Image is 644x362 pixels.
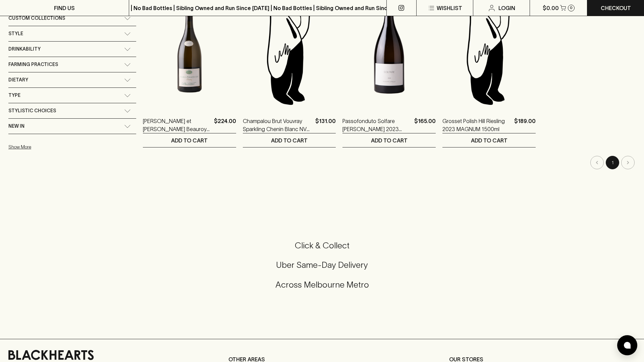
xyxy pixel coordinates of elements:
[8,14,65,22] span: Custom Collections
[8,122,24,130] span: New In
[371,136,408,144] p: ADD TO CART
[8,26,136,41] div: Style
[8,119,136,134] div: New In
[143,133,236,147] button: ADD TO CART
[624,342,631,349] img: bubble-icon
[243,133,336,147] button: ADD TO CART
[8,107,56,115] span: Stylistic Choices
[8,279,636,290] h5: Across Melbourne Metro
[54,4,75,12] p: FIND US
[171,136,208,144] p: ADD TO CART
[8,76,28,84] span: Dietary
[8,103,136,118] div: Stylistic Choices
[442,133,536,147] button: ADD TO CART
[342,117,412,133] a: Passofonduto Solfare [PERSON_NAME] 2023 Magnum
[8,140,96,154] button: Show More
[8,72,136,87] div: Dietary
[8,29,23,38] span: Style
[143,156,636,169] nav: pagination navigation
[570,6,573,10] p: 0
[442,117,512,133] a: Grosset Polish Hill Riesling 2023 MAGNUM 1500ml
[8,240,636,251] h5: Click & Collect
[414,117,436,133] p: $165.00
[606,156,619,169] button: page 1
[214,117,236,133] p: $224.00
[8,88,136,103] div: Type
[8,57,136,72] div: Farming Practices
[271,136,308,144] p: ADD TO CART
[8,11,136,26] div: Custom Collections
[8,45,41,53] span: Drinkability
[601,4,631,12] p: Checkout
[315,117,336,133] p: $131.00
[8,91,20,100] span: Type
[342,133,436,147] button: ADD TO CART
[498,4,515,12] p: Login
[437,4,462,12] p: Wishlist
[8,42,136,57] div: Drinkability
[243,117,313,133] a: Champalou Brut Vouvray Sparkling Chenin Blanc NV MAGNUM
[143,117,211,133] a: [PERSON_NAME] et [PERSON_NAME] Beauroy 1er Chablis Magnum 2021
[8,213,636,325] div: Call to action block
[8,259,636,270] h5: Uber Same-Day Delivery
[471,136,507,144] p: ADD TO CART
[8,60,58,69] span: Farming Practices
[543,4,559,12] p: $0.00
[514,117,536,133] p: $189.00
